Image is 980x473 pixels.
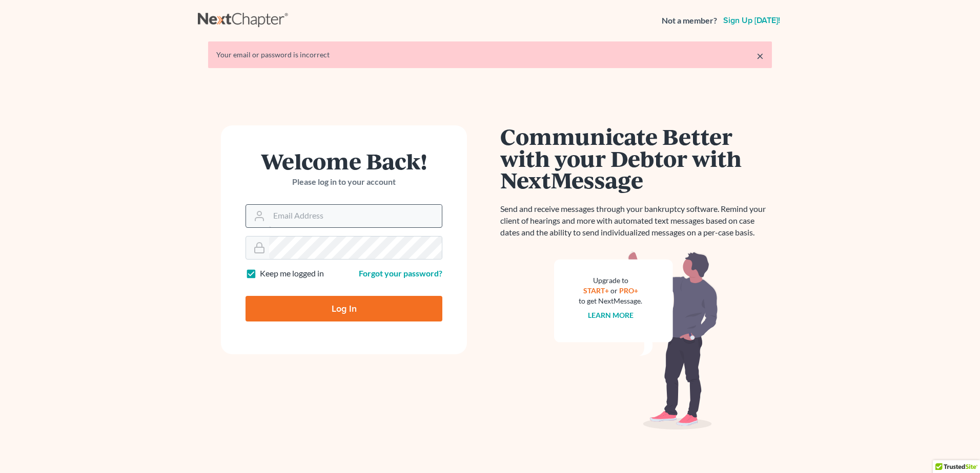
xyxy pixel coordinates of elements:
[246,296,442,321] input: Log In
[269,205,442,227] input: Email Address
[554,251,718,430] img: nextmessage_bg-59042aed3d76b12b5cd301f8e5b87938c9018125f34e5fa2b7a6b67550977c72.svg
[216,50,764,60] div: Your email or password is incorrect
[359,268,442,278] a: Forgot your password?
[757,50,764,62] a: ×
[583,286,609,295] a: START+
[579,296,642,306] div: to get NextMessage.
[246,176,442,188] p: Please log in to your account
[500,125,772,191] h1: Communicate Better with your Debtor with NextMessage
[500,203,772,239] p: Send and receive messages through your bankruptcy software. Remind your client of hearings and mo...
[588,311,634,319] a: Learn more
[662,15,717,27] strong: Not a member?
[610,286,618,295] span: or
[246,150,442,172] h1: Welcome Back!
[619,286,638,295] a: PRO+
[721,16,782,25] a: Sign up [DATE]!
[260,268,324,279] label: Keep me logged in
[579,275,642,286] div: Upgrade to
